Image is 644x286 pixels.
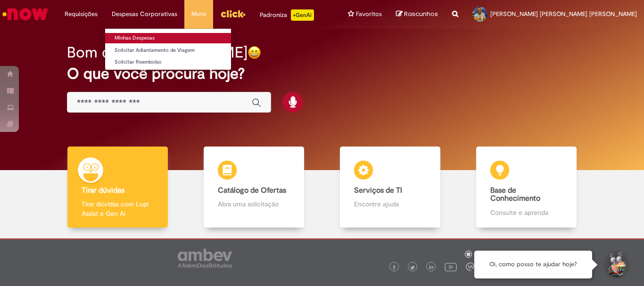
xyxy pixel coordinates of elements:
a: Solicitar Reembolso [105,57,231,67]
a: Catálogo de Ofertas Abra uma solicitação [186,147,322,228]
b: Base de Conhecimento [490,186,540,204]
a: Rascunhos [396,10,438,19]
b: Tirar dúvidas [82,186,124,195]
button: Iniciar Conversa de Suporte [602,251,630,279]
span: Rascunhos [404,9,438,18]
a: Minhas Despesas [105,33,231,43]
img: logo_footer_twitter.png [410,265,415,270]
p: Abra uma solicitação [218,199,289,209]
span: [PERSON_NAME] [PERSON_NAME] [PERSON_NAME] [490,10,637,18]
span: Favoritos [356,9,382,19]
ul: Despesas Corporativas [105,28,231,70]
p: +GenAi [291,9,314,21]
p: Consulte e aprenda [490,208,562,217]
div: Oi, como posso te ajudar hoje? [474,251,592,278]
img: click_logo_yellow_360x200.png [220,7,246,21]
img: ServiceNow [1,5,50,24]
b: Catálogo de Ofertas [218,186,286,195]
img: happy-face.png [248,46,261,59]
img: logo_footer_linkedin.png [429,265,434,270]
a: Serviços de TI Encontre ajuda [322,147,458,228]
div: Padroniza [260,9,314,21]
p: Tirar dúvidas com Lupi Assist e Gen Ai [82,199,153,218]
span: Requisições [65,9,98,19]
span: More [191,9,206,19]
a: Tirar dúvidas Tirar dúvidas com Lupi Assist e Gen Ai [50,147,186,228]
b: Serviços de TI [354,186,402,195]
span: Despesas Corporativas [112,9,177,19]
h2: Bom dia, [PERSON_NAME] [67,44,248,61]
a: Base de Conhecimento Consulte e aprenda [458,147,594,228]
a: Solicitar Adiantamento de Viagem [105,45,231,56]
img: logo_footer_ambev_rotulo_gray.png [178,249,232,268]
img: logo_footer_youtube.png [445,261,457,273]
p: Encontre ajuda [354,199,426,209]
img: logo_footer_workplace.png [466,262,474,271]
img: logo_footer_facebook.png [392,265,396,270]
h2: O que você procura hoje? [67,65,577,82]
